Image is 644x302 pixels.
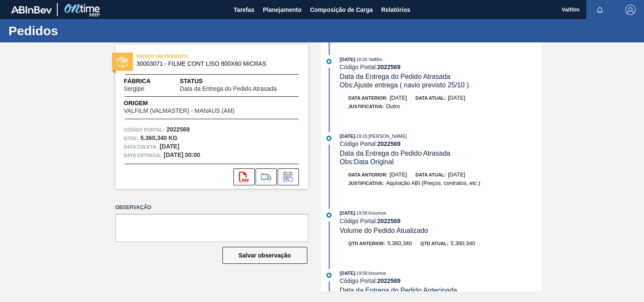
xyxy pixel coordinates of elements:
span: : Insumos [367,271,386,276]
span: Data atual: [416,172,446,177]
img: Logout [625,5,636,15]
span: 5.360,340 [450,240,475,246]
div: Código Portal: [340,218,541,224]
span: [DATE] [448,95,465,101]
span: Sergipe [124,86,144,92]
div: Abrir arquivo PDF [233,168,255,185]
div: Ir para Composição de Carga [256,168,277,185]
span: Planejamento [263,5,301,15]
span: Justificativa: [349,104,384,109]
span: - 19:58 [355,211,367,215]
span: Relatórios [381,5,410,15]
div: Código Portal: [340,64,541,70]
span: Data anterior: [349,95,388,101]
strong: 2022569 [377,277,401,284]
span: Volume do Pedido Atualizado [340,227,428,234]
img: atual [326,213,332,218]
img: atual [326,136,332,141]
span: Tarefas [233,5,254,15]
span: Código Portal: [124,126,165,134]
span: : Insumos [367,210,386,215]
span: Data atual: [416,95,446,101]
span: : Valfilm [367,57,382,62]
strong: 5.360,340 KG [141,134,177,141]
span: PEDIDO EM TRÂNSITO [137,52,256,61]
span: Obs: Data Original [340,158,394,165]
span: Data entrega: [124,151,162,159]
strong: 2022569 [377,64,401,70]
span: Origem [124,99,259,108]
span: Aquisição ABI (Preços, contratos, etc.) [386,180,480,186]
span: 30003071 - FILME CONT LISO 800X60 MICRAS [137,61,291,67]
h1: Pedidos [8,26,159,36]
img: atual [326,273,332,278]
span: Status [180,77,300,86]
button: Notificações [586,4,613,16]
strong: [DATE] 00:00 [164,151,200,158]
span: Data coleta: [124,143,158,151]
strong: 2022569 [166,126,190,133]
span: Qtd anterior: [349,241,385,246]
img: status [117,56,128,67]
div: Informar alteração no pedido [278,168,299,185]
span: Fábrica [124,77,171,86]
span: - 19:15 [355,134,367,139]
strong: 2022569 [377,218,401,224]
strong: 2022569 [377,140,401,147]
div: Código Portal: [340,140,541,147]
span: Data da Entrega do Pedido Atrasada [340,73,450,80]
span: Outro [386,103,400,109]
span: [DATE] [340,57,355,62]
span: Qtd atual: [420,241,448,246]
span: VALFILM (VALMASTER) - MANAUS (AM) [124,108,235,114]
button: Salvar observação [222,247,307,264]
span: [DATE] [390,171,407,178]
span: Justificativa: [349,181,384,186]
label: Observação [115,201,308,214]
div: Código Portal: [340,277,541,284]
span: Composição de Carga [310,5,373,15]
span: [DATE] [340,210,355,215]
span: Data anterior: [349,172,388,177]
span: - 19:58 [355,271,367,276]
span: [DATE] [448,171,465,178]
img: TNhmsLtSVTkK8tSr43FrP2fwEKptu5GPRR3wAAAABJRU5ErkJggg== [11,6,52,14]
span: [DATE] [340,271,355,276]
img: atual [326,59,332,64]
span: [DATE] [340,134,355,139]
span: Qtde : [124,134,138,143]
span: - 10:26 [355,57,367,62]
span: Data da Entrega do Pedido Atrasada [180,86,277,92]
span: Obs: Ajuste entrega ( navio previsto 25/10 ). [340,81,471,89]
strong: [DATE] [160,143,179,150]
span: Data da Entrega do Pedido Antecipada [340,287,457,294]
span: 5.360,340 [387,240,412,246]
span: : [PERSON_NAME] [367,134,407,139]
span: Data da Entrega do Pedido Atrasada [340,150,450,157]
span: [DATE] [390,95,407,101]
